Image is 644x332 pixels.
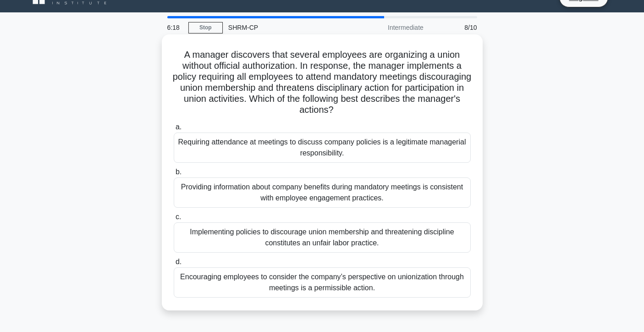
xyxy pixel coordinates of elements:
div: 8/10 [429,18,483,37]
div: Requiring attendance at meetings to discuss company policies is a legitimate managerial responsib... [174,133,471,163]
div: Providing information about company benefits during mandatory meetings is consistent with employe... [174,177,471,208]
a: Stop [188,22,223,33]
span: b. [176,168,182,176]
div: Encouraging employees to consider the company’s perspective on unionization through meetings is a... [174,267,471,298]
div: SHRM-CP [223,18,349,37]
div: Implementing policies to discourage union membership and threatening discipline constitutes an un... [174,222,471,253]
h5: A manager discovers that several employees are organizing a union without official authorization.... [173,49,472,116]
span: d. [176,258,182,266]
div: Intermediate [349,18,429,37]
span: c. [176,213,181,221]
span: a. [176,123,182,131]
div: 6:18 [162,18,188,37]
